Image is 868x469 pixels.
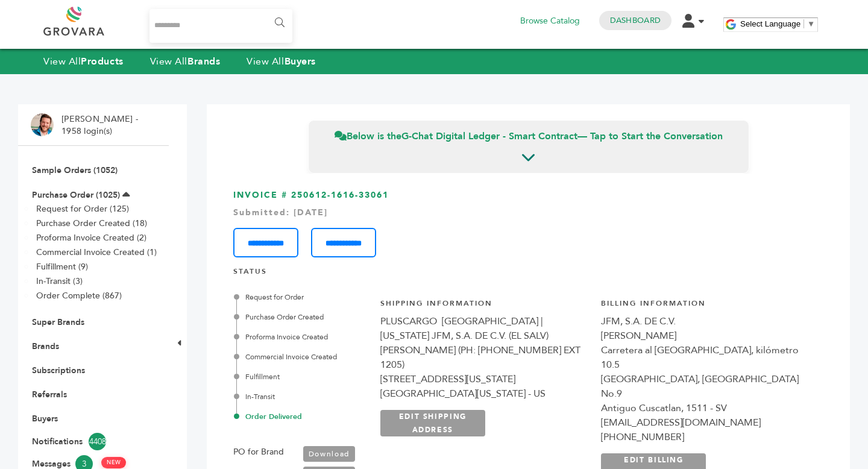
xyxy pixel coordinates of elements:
[36,203,129,215] a: Request for Order (125)
[32,165,118,176] a: Sample Orders (1052)
[380,298,590,315] h4: Shipping Information
[32,189,120,201] a: Purchase Order (1025)
[101,457,126,468] span: NEW
[236,371,367,382] div: Fulfillment
[236,351,367,362] div: Commercial Invoice Created
[380,372,590,386] div: [STREET_ADDRESS][US_STATE]
[32,433,155,450] a: Notifications4408
[601,343,810,372] div: Carretera al [GEOGRAPHIC_DATA], kilómetro 10.5
[601,314,810,329] div: JFM, S.A. DE C.V.
[601,415,810,430] div: [EMAIL_ADDRESS][DOMAIN_NAME]
[36,218,147,229] a: Purchase Order Created (18)
[236,391,367,402] div: In-Transit
[187,55,220,68] strong: Brands
[380,343,590,372] div: [PERSON_NAME] (PH: [PHONE_NUMBER] EXT 1205)
[150,55,221,68] a: View AllBrands
[36,261,88,272] a: Fulfillment (9)
[61,113,141,137] li: [PERSON_NAME] - 1958 login(s)
[380,386,590,401] div: [GEOGRAPHIC_DATA][US_STATE] - US
[380,410,485,436] a: EDIT SHIPPING ADDRESS
[804,19,804,28] span: ​
[740,19,800,28] span: Select Language
[32,341,59,352] a: Brands
[601,329,810,343] div: [PERSON_NAME]
[520,14,580,28] a: Browse Catalog
[36,232,146,244] a: Proforma Invoice Created (2)
[36,275,83,287] a: In-Transit (3)
[303,446,355,462] a: Download
[32,413,58,424] a: Buyers
[32,389,67,400] a: Referrals
[740,19,815,28] a: Select Language​
[43,55,124,68] a: View AllProducts
[236,332,367,342] div: Proforma Invoice Created
[32,316,84,328] a: Super Brands
[610,15,661,26] a: Dashboard
[236,411,367,422] div: Order Delivered
[233,266,823,283] h4: STATUS
[401,130,577,143] strong: G-Chat Digital Ledger - Smart Contract
[601,401,810,415] div: Antiguo Cuscatlan, 1511 - SV
[236,312,367,323] div: Purchase Order Created
[807,19,815,28] span: ▼
[601,430,810,444] div: [PHONE_NUMBER]
[285,55,316,68] strong: Buyers
[380,314,590,343] div: PLUSCARGO [GEOGRAPHIC_DATA] | [US_STATE] JFM, S.A. DE C.V. (EL SALV)
[335,130,723,143] span: Below is the — Tap to Start the Conversation
[32,365,85,376] a: Subscriptions
[233,445,284,459] label: PO for Brand
[81,55,123,68] strong: Products
[89,433,106,450] span: 4408
[601,298,810,315] h4: Billing Information
[247,55,316,68] a: View AllBuyers
[149,9,292,43] input: Search...
[236,292,367,303] div: Request for Order
[601,372,810,401] div: [GEOGRAPHIC_DATA], [GEOGRAPHIC_DATA] No.9
[233,189,823,257] h3: INVOICE # 250612-1616-33061
[233,207,823,219] div: Submitted: [DATE]
[36,247,157,258] a: Commercial Invoice Created (1)
[36,290,122,301] a: Order Complete (867)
